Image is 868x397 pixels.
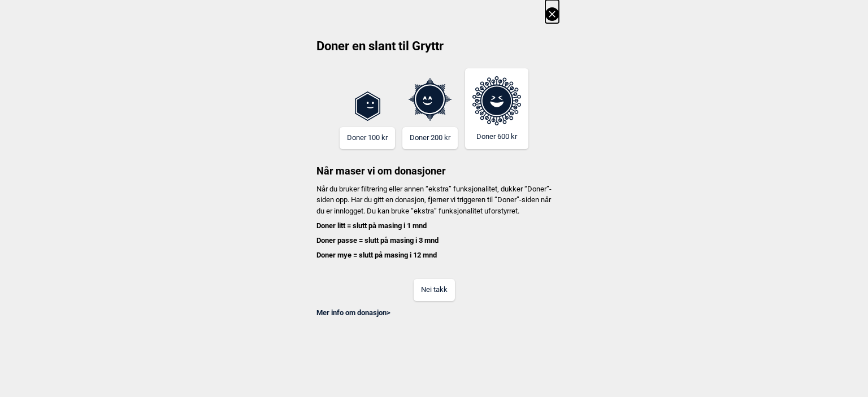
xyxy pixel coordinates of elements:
b: Doner passe = slutt på masing i 3 mnd [316,236,439,245]
button: Nei takk [414,279,455,301]
h3: Når maser vi om donasjoner [309,149,559,178]
p: Når du bruker filtrering eller annen “ekstra” funksjonalitet, dukker “Doner”-siden opp. Har du gi... [309,184,559,261]
button: Doner 200 kr [402,127,458,149]
button: Doner 600 kr [465,68,528,149]
b: Doner mye = slutt på masing i 12 mnd [316,251,437,259]
b: Doner litt = slutt på masing i 1 mnd [316,221,427,230]
h2: Doner en slant til Gryttr [309,38,559,63]
a: Mer info om donasjon> [316,308,390,317]
button: Doner 100 kr [340,127,395,149]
